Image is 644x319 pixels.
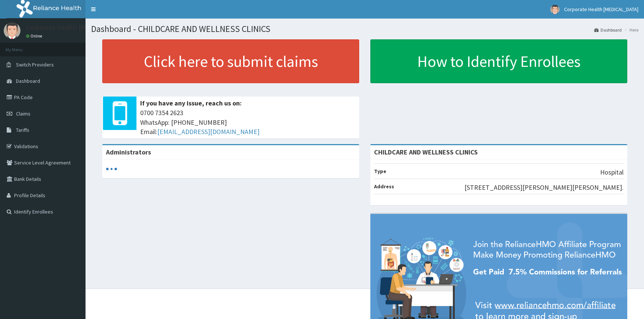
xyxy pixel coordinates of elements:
img: User Image [4,22,20,39]
img: User Image [550,5,560,14]
b: Address [374,183,394,190]
a: How to Identify Enrollees [370,39,627,83]
p: Hospital [600,167,624,177]
b: Type [374,168,386,175]
a: Dashboard [594,27,622,33]
p: Corporate Health [MEDICAL_DATA] [26,24,127,31]
b: Administrators [106,148,151,156]
li: Here [622,27,638,33]
b: If you have any issue, reach us on: [140,99,242,107]
a: [EMAIL_ADDRESS][DOMAIN_NAME] [157,127,260,136]
p: [STREET_ADDRESS][PERSON_NAME][PERSON_NAME]. [464,183,624,192]
svg: audio-loading [106,163,117,175]
span: 0700 7354 2623 WhatsApp: [PHONE_NUMBER] Email: [140,108,355,137]
span: Corporate Health [MEDICAL_DATA] [564,6,638,13]
h1: Dashboard - CHILDCARE AND WELLNESS CLINICS [91,24,638,34]
span: Claims [16,110,30,117]
span: Tariffs [16,127,29,133]
strong: CHILDCARE AND WELLNESS CLINICS [374,148,478,156]
span: Dashboard [16,78,40,84]
a: Click here to submit claims [102,39,359,83]
span: Switch Providers [16,61,54,68]
a: Online [26,33,44,39]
